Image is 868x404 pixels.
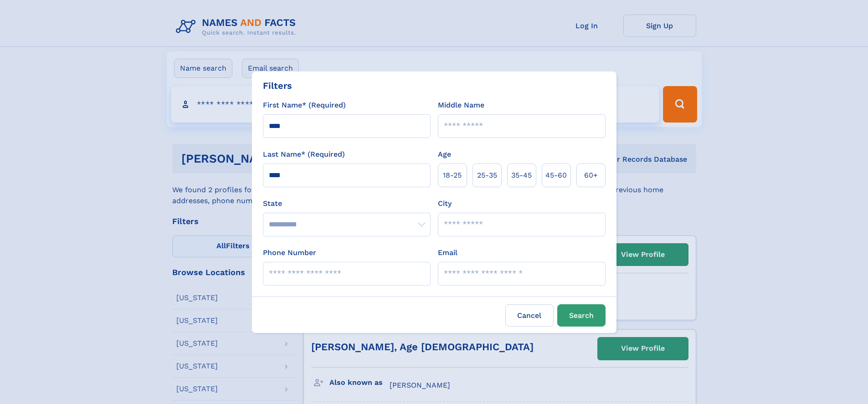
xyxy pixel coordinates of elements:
label: Email [438,247,457,258]
label: First Name* (Required) [263,100,346,111]
button: Search [557,304,606,327]
label: Cancel [505,304,554,327]
span: 18‑25 [443,170,462,181]
label: Middle Name [438,100,484,111]
span: 60+ [584,170,598,181]
label: Age [438,149,451,160]
label: City [438,198,452,209]
span: 35‑45 [511,170,532,181]
label: State [263,198,431,209]
div: Filters [263,79,292,92]
span: 45‑60 [545,170,567,181]
label: Last Name* (Required) [263,149,345,160]
span: 25‑35 [477,170,497,181]
label: Phone Number [263,247,316,258]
